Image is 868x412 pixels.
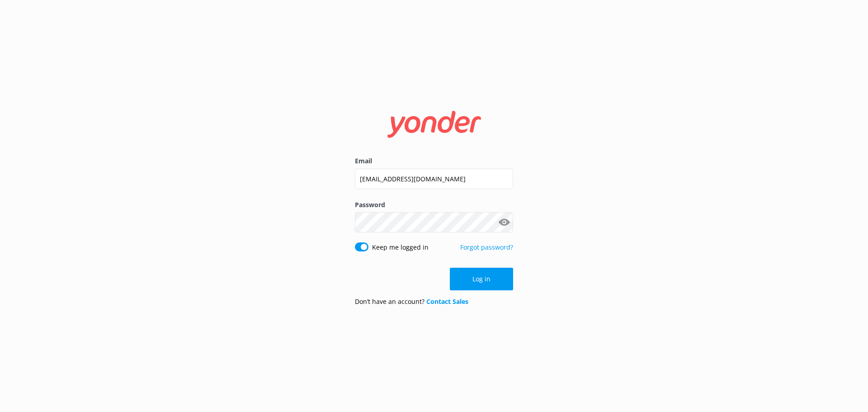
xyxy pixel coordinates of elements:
label: Email [355,156,513,166]
label: Password [355,200,513,210]
keeper-lock: Open Keeper Popup [498,217,509,227]
p: Don’t have an account? [355,297,468,307]
input: user@emailaddress.com [355,169,513,189]
label: Keep me logged in [372,242,429,252]
a: Contact Sales [426,297,468,306]
button: Show password [495,213,513,232]
a: Forgot password? [460,243,513,251]
button: Log in [450,268,513,290]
